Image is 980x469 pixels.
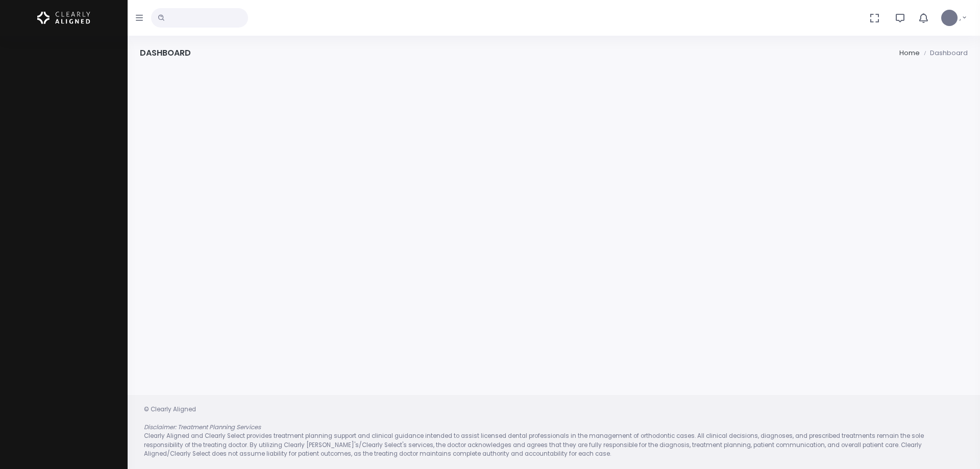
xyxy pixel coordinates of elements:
[899,48,920,58] li: Home
[140,48,191,58] h4: Dashboard
[960,13,961,23] span: ,
[920,48,968,58] li: Dashboard
[144,423,261,431] em: Disclaimer: Treatment Planning Services
[134,405,974,459] div: © Clearly Aligned Clearly Aligned and Clearly Select provides treatment planning support and clin...
[37,7,90,29] img: Logo Horizontal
